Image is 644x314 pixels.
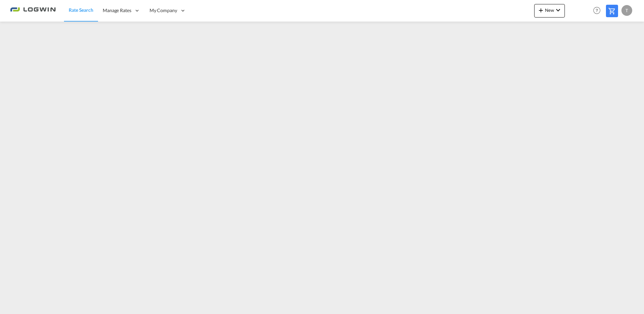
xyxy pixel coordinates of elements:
img: 2761ae10d95411efa20a1f5e0282d2d7.png [10,3,56,18]
span: New [537,7,562,13]
span: Manage Rates [103,7,131,14]
span: Help [591,5,603,16]
md-icon: icon-plus 400-fg [537,6,545,14]
span: Rate Search [69,7,93,13]
div: Help [591,5,606,17]
div: T [621,5,632,16]
span: My Company [150,7,177,14]
md-icon: icon-chevron-down [554,6,562,14]
button: icon-plus 400-fgNewicon-chevron-down [534,4,565,18]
